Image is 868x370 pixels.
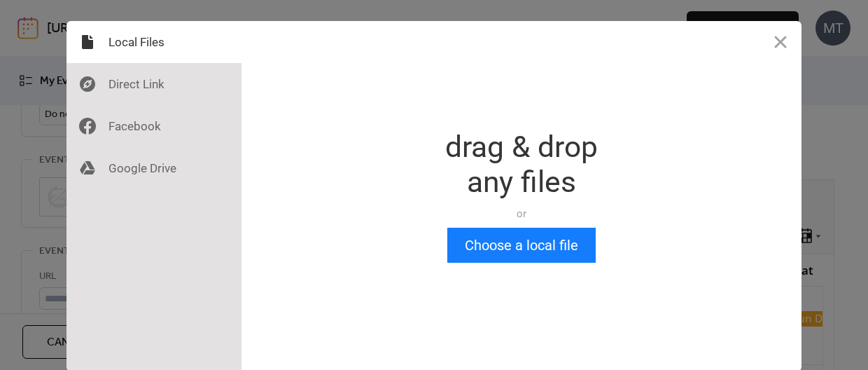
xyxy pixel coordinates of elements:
div: Google Drive [66,147,241,189]
button: Choose a local file [447,228,596,263]
div: Local Files [66,21,241,63]
div: drag & drop any files [445,130,598,200]
div: or [445,207,598,221]
button: Close [759,21,801,63]
div: Direct Link [66,63,241,105]
div: Facebook [66,105,241,147]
